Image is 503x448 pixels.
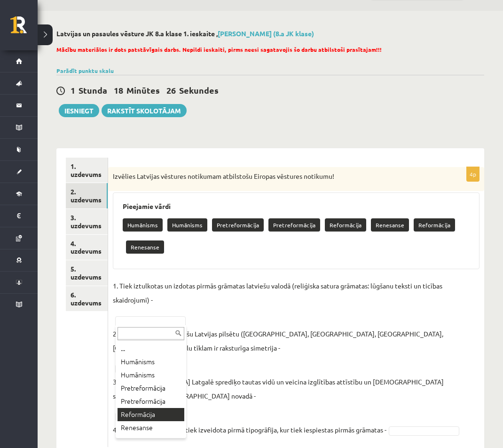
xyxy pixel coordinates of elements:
[118,408,184,421] div: Reformācija
[118,342,184,355] div: ...
[118,395,184,408] div: Pretreformācija
[118,355,184,368] div: Humānisms
[118,382,184,395] div: Pretreformācija
[118,421,184,434] div: Renesanse
[118,368,184,382] div: Humānisms
[118,434,184,448] div: Reformācija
